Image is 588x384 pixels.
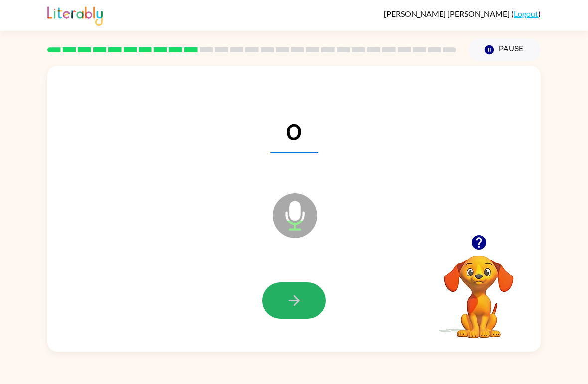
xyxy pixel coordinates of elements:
span: [PERSON_NAME] [PERSON_NAME] [384,9,511,18]
img: Literably [47,4,103,26]
button: Pause [468,38,541,61]
a: Logout [514,9,538,18]
video: Your browser must support playing .mp4 files to use Literably. Please try using another browser. [429,240,529,340]
div: ( ) [384,9,541,18]
span: o [270,101,318,153]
